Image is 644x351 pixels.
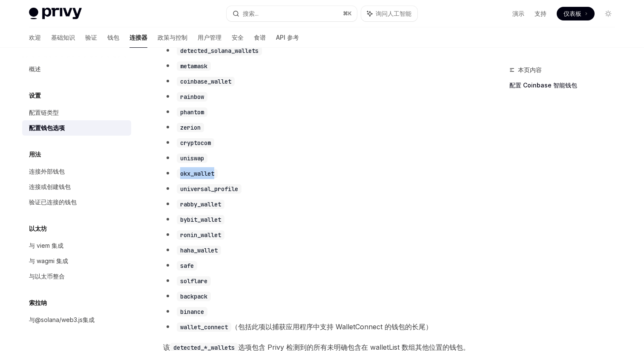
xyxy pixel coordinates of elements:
font: 与以太币整合 [29,273,65,280]
code: haha_wallet [177,246,221,255]
code: okx_wallet [177,169,218,178]
a: 政策与控制 [158,27,187,48]
code: phantom [177,107,207,117]
a: 安全 [232,27,244,48]
font: 连接器 [129,34,147,41]
font: K [348,10,352,17]
font: 政策与控制 [158,34,187,41]
font: 安全 [232,34,244,41]
code: bybit_wallet [177,215,224,224]
font: 与 wagmi 集成 [29,257,68,264]
font: 连接外部钱包 [29,168,65,175]
code: coinbase_wallet [177,77,235,86]
code: binance [177,307,207,316]
font: 设置 [29,92,41,99]
code: ronin_wallet [177,230,224,240]
a: 连接器 [129,27,147,48]
a: 配置 Coinbase 智能钱包 [509,78,622,92]
a: 基础知识 [51,27,75,48]
a: 验证 [85,27,97,48]
a: 与@solana/web3.js集成 [22,312,131,328]
font: API 参考 [276,34,299,41]
font: 本页内容 [518,66,542,73]
code: safe [177,261,197,270]
font: 欢迎 [29,34,41,41]
code: solflare [177,276,211,286]
a: 与以太币整合 [22,269,131,284]
img: 灯光标志 [29,8,82,20]
font: 仪表板 [563,10,581,17]
a: 配置钱包选项 [22,120,131,136]
font: （包括此项以捕获应用程序中支持 WalletConnect 的钱包的长尾） [231,322,432,331]
button: 切换暗模式 [601,7,615,20]
button: 搜索...⌘K [227,6,357,21]
font: 支持 [535,10,546,17]
a: 验证已连接的钱包 [22,194,131,210]
a: 概述 [22,61,131,77]
font: ⌘ [343,10,348,17]
code: detected_solana_wallets [177,46,262,55]
font: 以太坊 [29,225,47,232]
font: 配置 Coinbase 智能钱包 [509,81,577,89]
font: 验证已连接的钱包 [29,198,77,206]
a: API 参考 [276,27,299,48]
code: universal_profile [177,184,241,194]
font: 钱包 [107,34,119,41]
font: 概述 [29,65,41,73]
code: rainbow [177,92,207,102]
font: 连接或创建钱包 [29,183,71,190]
font: 用法 [29,151,41,158]
a: 支持 [535,9,546,18]
font: 索拉纳 [29,299,47,306]
font: 用户管理 [198,34,221,41]
a: 配置链类型 [22,105,131,120]
code: backpack [177,292,211,301]
font: 配置钱包选项 [29,124,65,131]
font: 与 viem 集成 [29,242,63,249]
a: 食谱 [254,27,266,48]
code: rabby_wallet [177,200,224,209]
font: 与@solana/web3.js集成 [29,316,95,323]
font: 搜索... [243,10,259,17]
font: 食谱 [254,34,266,41]
font: 验证 [85,34,97,41]
a: 仪表板 [557,7,595,20]
code: uniswap [177,154,207,163]
a: 演示 [512,9,524,18]
a: 钱包 [107,27,119,48]
code: cryptocom [177,138,214,148]
font: 基础知识 [51,34,75,41]
a: 连接外部钱包 [22,164,131,179]
font: 演示 [512,10,524,17]
font: 询问人工智能 [376,10,411,17]
code: metamask [177,61,211,71]
a: 与 wagmi 集成 [22,253,131,269]
code: zerion [177,123,204,132]
a: 用户管理 [198,27,221,48]
button: 询问人工智能 [361,6,417,21]
a: 欢迎 [29,27,41,48]
code: wallet_connect [177,322,231,332]
a: 连接或创建钱包 [22,179,131,194]
a: 与 viem 集成 [22,238,131,253]
font: 配置链类型 [29,109,59,116]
